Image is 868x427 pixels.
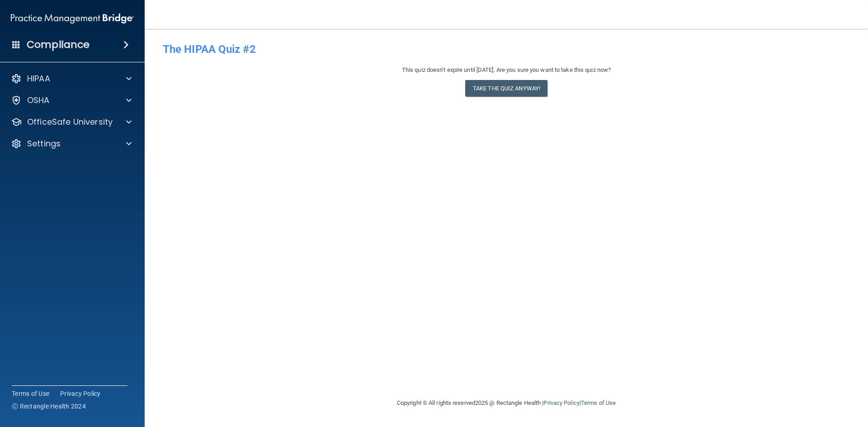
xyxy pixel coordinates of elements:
[12,402,86,411] span: Ⓒ Rectangle Health 2024
[581,399,616,406] a: Terms of Use
[341,389,671,418] div: Copyright © All rights reserved 2025 @ Rectangle Health | |
[465,80,547,97] button: Take the quiz anyway!
[163,65,850,75] div: This quiz doesn’t expire until [DATE]. Are you sure you want to take this quiz now?
[27,95,50,106] p: OSHA
[27,117,113,127] p: OfficeSafe University
[27,38,90,51] h4: Compliance
[11,9,134,28] img: PMB logo
[11,138,132,149] a: Settings
[11,73,132,84] a: HIPAA
[11,117,132,127] a: OfficeSafe University
[27,138,61,149] p: Settings
[27,73,50,84] p: HIPAA
[60,389,101,398] a: Privacy Policy
[543,399,579,406] a: Privacy Policy
[163,43,850,55] h4: The HIPAA Quiz #2
[11,95,132,106] a: OSHA
[12,389,49,398] a: Terms of Use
